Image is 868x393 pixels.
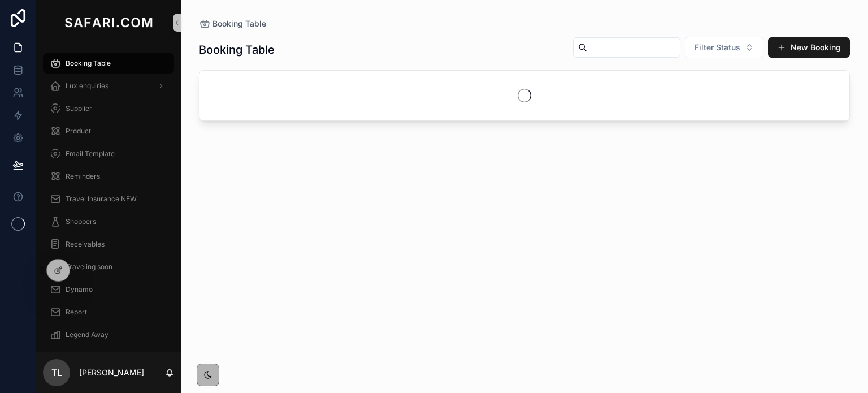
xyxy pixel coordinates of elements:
[212,18,266,29] span: Booking Table
[43,234,174,254] a: Receivables
[62,14,155,32] img: App logo
[66,330,108,339] span: Legend Away
[43,144,174,164] a: Email Template
[43,121,174,141] a: Product
[685,37,763,58] button: Select Button
[43,325,174,345] a: Legend Away
[43,257,174,277] a: Traveling soon
[43,211,174,232] a: Shoppers
[43,302,174,322] a: Report
[768,37,850,58] button: New Booking
[66,240,105,249] span: Receivables
[36,45,181,352] div: scrollable content
[66,262,112,271] span: Traveling soon
[66,172,100,181] span: Reminders
[43,166,174,187] a: Reminders
[66,149,115,158] span: Email Template
[66,285,93,294] span: Dynamo
[43,53,174,74] a: Booking Table
[51,366,62,379] span: TL
[66,127,91,136] span: Product
[43,76,174,96] a: Lux enquiries
[79,367,144,378] p: [PERSON_NAME]
[66,59,111,68] span: Booking Table
[66,195,137,204] span: Travel Insurance NEW
[43,279,174,300] a: Dynamo
[66,217,96,226] span: Shoppers
[66,308,87,317] span: Report
[66,81,108,90] span: Lux enquiries
[43,189,174,209] a: Travel Insurance NEW
[695,42,740,53] span: Filter Status
[66,104,92,113] span: Supplier
[199,18,266,29] a: Booking Table
[199,42,275,58] h1: Booking Table
[43,98,174,119] a: Supplier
